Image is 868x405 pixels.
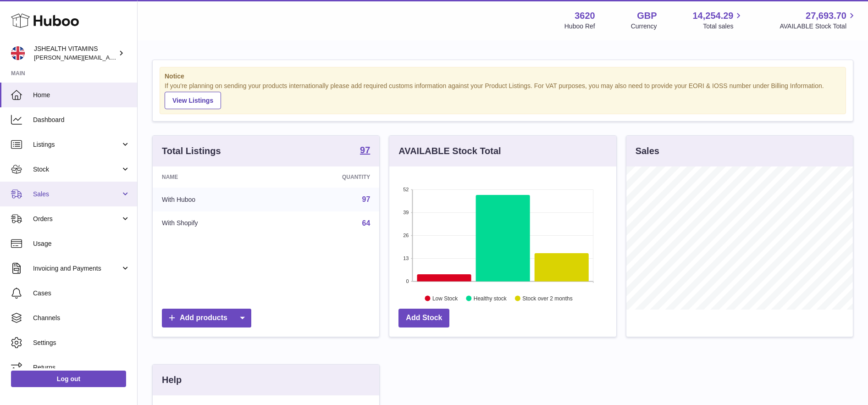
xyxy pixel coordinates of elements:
h3: Sales [636,145,659,157]
span: Listings [33,140,121,149]
span: Stock [33,165,121,174]
span: Total sales [703,22,744,31]
span: Channels [33,314,130,322]
text: 39 [404,210,409,215]
a: 97 [362,195,370,203]
strong: GBP [637,10,657,22]
a: 64 [362,219,370,227]
span: Usage [33,239,130,248]
text: 26 [404,233,409,238]
span: Home [33,91,130,100]
span: Invoicing and Payments [33,264,121,273]
span: [PERSON_NAME][EMAIL_ADDRESS][DOMAIN_NAME] [34,54,184,61]
span: 27,693.70 [806,10,846,22]
div: Huboo Ref [564,22,595,31]
td: With Huboo [153,188,275,211]
a: Add products [162,309,251,327]
text: Low Stock [432,295,458,301]
img: francesca@jshealthvitamins.com [11,46,25,60]
a: 27,693.70 AVAILABLE Stock Total [780,10,857,31]
strong: Notice [165,72,841,81]
strong: 97 [360,145,370,155]
div: JSHEALTH VITAMINS [34,44,116,62]
a: Add Stock [398,309,449,327]
span: Orders [33,215,121,223]
div: Currency [631,22,657,31]
strong: 3620 [575,10,595,22]
h3: Total Listings [162,145,221,157]
text: Healthy stock [474,295,507,301]
h3: Help [162,374,182,386]
h3: AVAILABLE Stock Total [398,145,501,157]
div: If you're planning on sending your products internationally please add required customs informati... [165,82,841,109]
span: Dashboard [33,116,130,124]
th: Name [153,166,275,188]
a: View Listings [165,92,221,109]
span: Returns [33,363,130,372]
td: With Shopify [153,211,275,235]
text: 13 [404,255,409,261]
a: 97 [360,145,370,156]
text: 52 [404,187,409,192]
span: 14,254.29 [692,10,733,22]
span: Cases [33,289,130,298]
text: Stock over 2 months [523,295,573,301]
span: AVAILABLE Stock Total [780,22,857,31]
text: 0 [406,278,409,284]
span: Sales [33,190,121,199]
a: Log out [11,371,126,387]
span: Settings [33,338,130,347]
th: Quantity [275,166,380,188]
a: 14,254.29 Total sales [692,10,744,31]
